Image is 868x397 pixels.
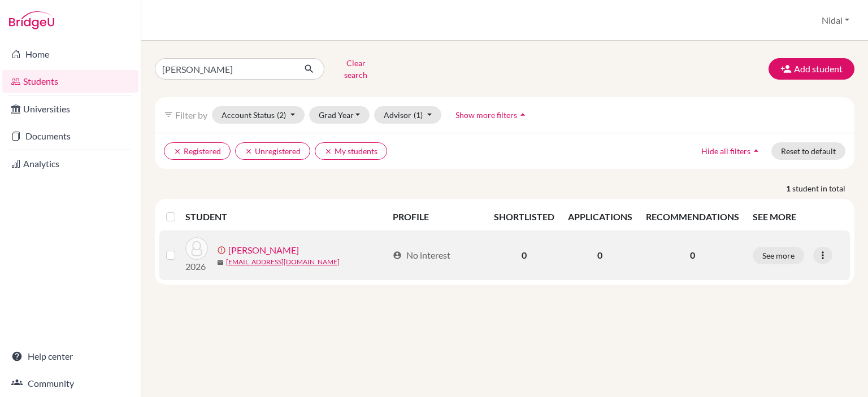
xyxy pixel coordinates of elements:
[374,106,441,124] button: Advisor(1)
[414,110,423,120] span: (1)
[2,345,138,368] a: Help center
[277,110,286,120] span: (2)
[315,142,387,160] button: clearMy students
[692,142,771,160] button: Hide all filtersarrow_drop_up
[446,106,538,124] button: Show more filtersarrow_drop_up
[175,110,207,120] span: Filter by
[226,257,340,267] a: [EMAIL_ADDRESS][DOMAIN_NAME]
[164,110,173,119] i: filter_list
[750,145,762,156] i: arrow_drop_up
[786,182,792,194] strong: 1
[746,203,850,230] th: SEE MORE
[455,110,517,120] span: Show more filters
[2,372,138,395] a: Community
[185,203,386,230] th: STUDENT
[646,248,739,262] p: 0
[2,70,138,93] a: Students
[185,260,208,273] p: 2026
[2,125,138,147] a: Documents
[324,54,387,84] button: Clear search
[155,58,295,80] input: Find student by name...
[769,58,854,80] button: Add student
[212,106,305,124] button: Account Status(2)
[309,106,370,124] button: Grad Year
[639,203,746,230] th: RECOMMENDATIONS
[324,147,332,155] i: clear
[2,152,138,175] a: Analytics
[9,11,54,29] img: Bridge-U
[393,251,402,260] span: account_circle
[817,10,854,31] button: Nidal
[386,203,487,230] th: PROFILE
[185,237,208,260] img: Nassar, Zaid
[245,147,253,155] i: clear
[561,230,639,280] td: 0
[2,98,138,120] a: Universities
[487,230,561,280] td: 0
[173,147,181,155] i: clear
[228,243,299,257] a: [PERSON_NAME]
[217,246,228,255] span: error_outline
[393,248,450,262] div: No interest
[487,203,561,230] th: SHORTLISTED
[771,142,845,160] button: Reset to default
[2,43,138,66] a: Home
[164,142,231,160] button: clearRegistered
[517,109,528,120] i: arrow_drop_up
[701,146,750,156] span: Hide all filters
[792,182,854,194] span: student in total
[753,247,804,264] button: See more
[235,142,310,160] button: clearUnregistered
[561,203,639,230] th: APPLICATIONS
[217,259,224,266] span: mail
